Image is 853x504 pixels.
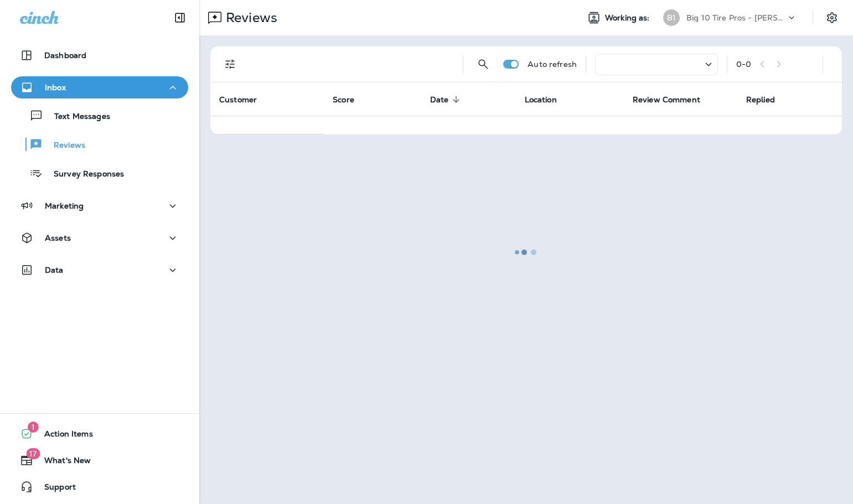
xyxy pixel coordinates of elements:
p: Data [45,266,64,274]
button: Survey Responses [11,162,188,185]
button: 17What's New [11,449,188,471]
p: Assets [45,233,71,242]
p: Survey Responses [43,169,124,180]
button: Data [11,259,188,281]
p: Text Messages [43,112,110,122]
p: Reviews [43,141,85,151]
button: Inbox [11,76,188,98]
span: 1 [28,422,39,433]
span: Support [33,482,76,496]
p: Dashboard [44,51,86,60]
span: What's New [33,456,91,469]
button: Text Messages [11,104,188,127]
p: Inbox [45,83,66,92]
span: 17 [26,448,40,459]
button: 1Action Items [11,423,188,445]
button: Marketing [11,195,188,217]
button: Support [11,476,188,498]
button: Assets [11,227,188,249]
button: Collapse Sidebar [164,7,195,29]
button: Reviews [11,133,188,156]
span: Action Items [33,429,93,443]
button: Dashboard [11,44,188,66]
p: Marketing [45,201,84,210]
